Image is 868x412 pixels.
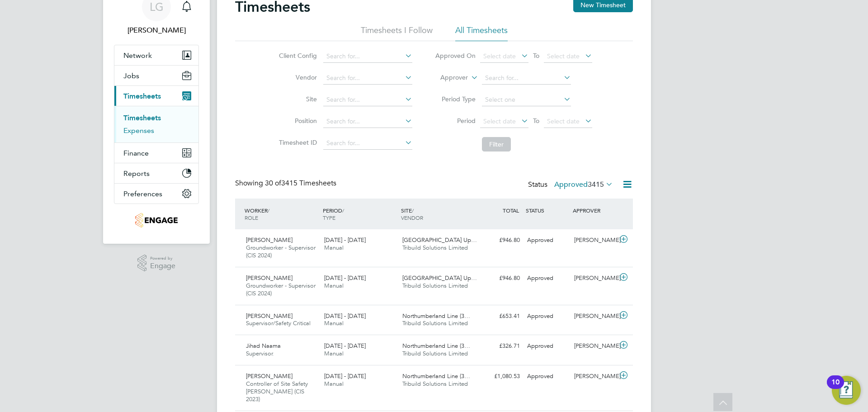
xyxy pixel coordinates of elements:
span: ROLE [245,214,258,221]
div: [PERSON_NAME] [571,369,618,384]
img: tribuildsolutions-logo-retina.png [135,213,177,227]
label: Period Type [435,95,476,103]
span: [DATE] - [DATE] [324,312,366,320]
span: Preferences [123,189,162,198]
span: [PERSON_NAME] [246,372,292,380]
span: TOTAL [503,207,519,214]
span: LG [150,1,164,13]
span: 3415 Timesheets [265,179,336,188]
label: Approved On [435,52,476,60]
a: Expenses [123,126,154,135]
input: Search for... [323,50,412,63]
div: Timesheets [114,106,198,142]
span: Select date [483,52,516,60]
span: Select date [483,117,516,125]
span: [DATE] - [DATE] [324,342,366,350]
div: Approved [524,233,571,248]
div: Approved [524,309,571,324]
input: Search for... [323,94,412,106]
span: / [412,207,414,214]
div: Approved [524,271,571,286]
span: Manual [324,282,344,289]
a: Powered byEngage [137,255,176,272]
span: Tribuild Solutions Limited [402,319,468,327]
span: Northumberland Line (3… [402,342,470,350]
span: [PERSON_NAME] [246,274,292,282]
span: Supervisor/Safety Critical [246,319,311,327]
span: 30 of [265,179,281,188]
span: To [530,50,542,62]
span: Powered by [150,255,175,262]
span: Manual [324,350,344,357]
button: Network [114,45,198,65]
span: Northumberland Line (3… [402,312,470,320]
div: Status [528,179,615,191]
span: [DATE] - [DATE] [324,236,366,244]
div: [PERSON_NAME] [571,271,618,286]
span: [PERSON_NAME] [246,236,292,244]
span: Manual [324,380,344,388]
label: Site [276,95,317,103]
div: £326.71 [476,339,524,354]
span: Groundworker - Supervisor (CIS 2024) [246,244,316,259]
span: TYPE [323,214,335,221]
input: Search for... [323,115,412,128]
span: [GEOGRAPHIC_DATA] Up… [402,274,477,282]
span: / [268,207,269,214]
div: [PERSON_NAME] [571,339,618,354]
span: Manual [324,319,344,327]
span: Manual [324,244,344,251]
label: Timesheet ID [276,138,317,147]
span: Controller of Site Safety [PERSON_NAME] (CIS 2023) [246,380,308,403]
label: Vendor [276,73,317,81]
div: WORKER [242,202,321,226]
label: Period [435,117,476,125]
div: SITE [399,202,477,226]
span: Supervisor. [246,350,274,357]
div: £653.41 [476,309,524,324]
div: £946.80 [476,271,524,286]
label: Approver [427,73,468,82]
span: [DATE] - [DATE] [324,372,366,380]
span: Finance [123,149,149,157]
button: Reports [114,163,198,183]
label: Position [276,117,317,125]
span: Select date [547,117,580,125]
button: Timesheets [114,86,198,106]
span: To [530,115,542,127]
button: Preferences [114,184,198,204]
span: Engage [150,262,175,270]
span: Network [123,51,152,60]
span: / [342,207,344,214]
div: [PERSON_NAME] [571,233,618,248]
span: VENDOR [401,214,423,221]
span: Reports [123,169,150,178]
div: Showing [235,179,338,188]
button: Finance [114,143,198,163]
div: £946.80 [476,233,524,248]
div: STATUS [524,202,571,218]
li: Timesheets I Follow [361,25,433,41]
a: Timesheets [123,114,161,122]
label: Client Config [276,52,317,60]
div: 10 [831,382,840,394]
span: Select date [547,52,580,60]
div: [PERSON_NAME] [571,309,618,324]
a: Go to home page [114,213,199,227]
button: Filter [482,137,511,152]
div: PERIOD [321,202,399,226]
div: £1,080.53 [476,369,524,384]
input: Search for... [323,72,412,85]
span: 3415 [588,180,604,189]
input: Search for... [482,72,571,85]
span: Tribuild Solutions Limited [402,282,468,289]
li: All Timesheets [455,25,508,41]
label: Approved [554,180,613,189]
span: Tribuild Solutions Limited [402,244,468,251]
input: Select one [482,94,571,106]
span: Lee Garrity [114,25,199,36]
span: Tribuild Solutions Limited [402,380,468,388]
span: Groundworker - Supervisor (CIS 2024) [246,282,316,297]
div: Approved [524,339,571,354]
span: Timesheets [123,92,161,100]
